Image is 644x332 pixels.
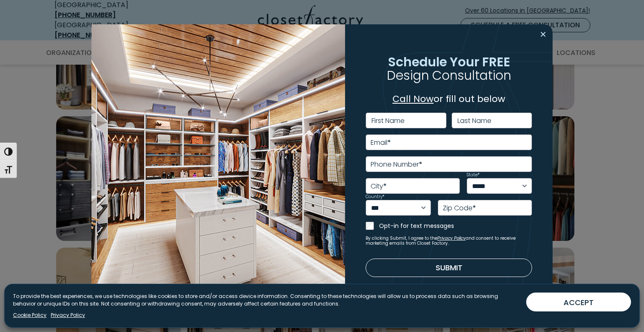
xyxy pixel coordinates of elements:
label: City [371,183,387,190]
label: Country [366,195,384,199]
label: Last Name [457,118,491,124]
label: Phone Number [371,161,422,168]
label: First Name [371,118,405,124]
a: Cookie Policy [13,311,47,319]
p: or fill out below [366,92,532,106]
a: Privacy Policy [437,235,466,241]
label: Zip Code [443,205,476,212]
button: ACCEPT [526,293,631,311]
img: Walk in closet with island [91,24,345,308]
a: Call Now [392,92,434,105]
label: Email [371,139,391,146]
a: Privacy Policy [51,311,85,319]
label: State [467,173,480,177]
button: Close modal [537,28,549,41]
button: Submit [366,259,532,277]
span: Schedule Your FREE [388,53,510,71]
p: To provide the best experiences, we use technologies like cookies to store and/or access device i... [13,293,519,308]
small: By clicking Submit, I agree to the and consent to receive marketing emails from Closet Factory. [366,236,532,246]
span: Design Consultation [387,66,511,84]
label: Opt-in for text messages [379,222,532,230]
